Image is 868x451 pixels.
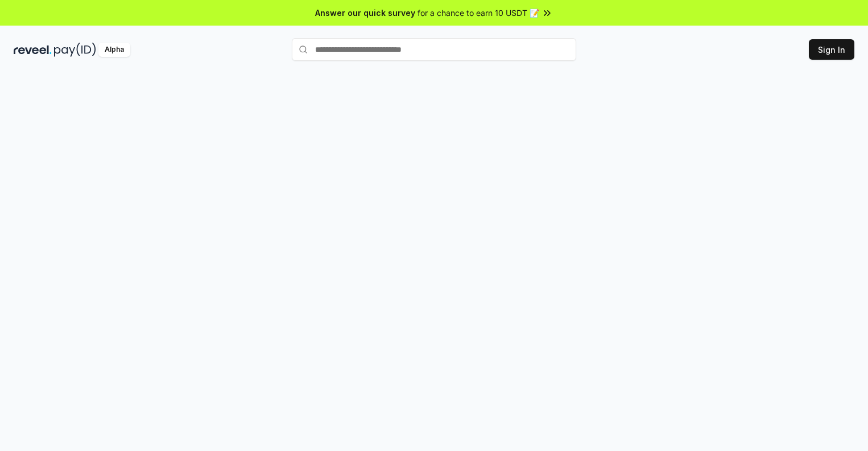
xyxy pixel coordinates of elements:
[418,7,539,19] span: for a chance to earn 10 USDT 📝
[54,43,96,57] img: pay_id
[98,43,130,57] div: Alpha
[809,39,854,60] button: Sign In
[315,7,415,19] span: Answer our quick survey
[14,43,52,57] img: reveel_dark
